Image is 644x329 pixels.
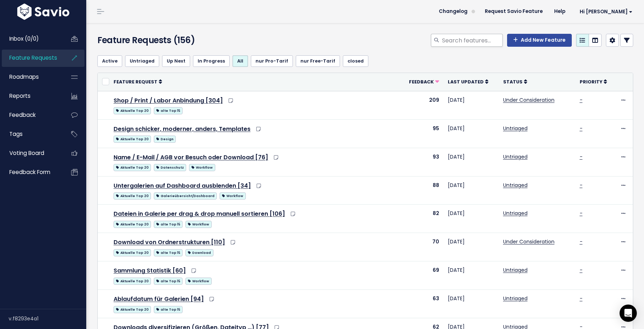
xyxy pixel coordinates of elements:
span: Workflow [220,192,245,200]
td: 88 [400,176,443,205]
td: 63 [400,290,443,318]
span: Aktuelle Top 20 [114,136,151,143]
a: Feedback form [2,164,60,181]
a: Workflow [189,163,215,172]
td: [DATE] [443,176,499,205]
a: Add New Feature [507,34,572,47]
span: alte Top 15 [154,221,183,228]
a: closed [343,55,368,67]
td: [DATE] [443,233,499,261]
a: Feature Request [114,78,162,85]
a: Sammlung Statistik [60] [114,266,186,275]
span: Voting Board [9,149,44,157]
a: Untriaged [503,153,528,160]
span: Priority [580,79,602,85]
td: 93 [400,148,443,176]
a: All [233,55,248,67]
a: Design [154,134,176,143]
span: Feedback form [9,168,50,176]
span: Changelog [439,9,468,14]
a: Untriaged [503,266,528,274]
a: Dateien in Galerie per drag & drop manuell sortieren [106] [114,210,285,218]
img: logo-white.9d6f32f41409.svg [15,4,71,20]
a: Last Updated [448,78,488,85]
span: Feedback [9,111,36,119]
span: alte Top 15 [154,249,183,256]
a: Aktuelle Top 20 [114,163,151,172]
span: Download [185,249,213,256]
span: Roadmaps [9,73,39,81]
div: Open Intercom Messenger [620,305,637,322]
a: Untriaged [503,125,528,132]
span: Hi [PERSON_NAME] [580,9,632,14]
a: Help [548,6,571,17]
span: Reports [9,92,31,100]
a: alte Top 15 [154,305,183,314]
a: alte Top 15 [154,248,183,257]
td: [DATE] [443,290,499,318]
span: alte Top 15 [154,306,183,313]
a: Untriaged [503,210,528,217]
span: Feature Requests [9,54,57,61]
a: Datenschutz [154,163,186,172]
a: Aktuelle Top 20 [114,248,151,257]
a: Aktuelle Top 20 [114,219,151,228]
span: Aktuelle Top 20 [114,107,151,114]
a: Aktuelle Top 20 [114,106,151,115]
div: v.f8293e4a1 [9,309,86,328]
td: [DATE] [443,91,499,119]
a: alte Top 15 [154,106,183,115]
a: Feature Requests [2,50,60,66]
td: 82 [400,205,443,233]
span: Workflow [189,164,215,171]
td: 69 [400,261,443,290]
a: Request Savio Feature [479,6,548,17]
a: - [580,182,583,189]
a: Download von Ordnerstrukturen [110] [114,238,225,246]
span: Inbox (0/0) [9,35,39,42]
a: Under Consideration [503,238,555,245]
span: Datenschutz [154,164,186,171]
td: 95 [400,119,443,148]
span: Aktuelle Top 20 [114,192,151,200]
a: nur Pro-Tarif [251,55,293,67]
a: Reports [2,88,60,104]
ul: Filter feature requests [97,55,633,67]
a: Download [185,248,213,257]
span: Aktuelle Top 20 [114,278,151,285]
a: Feedback [409,78,439,85]
a: Design schicker, moderner, anders, Templates [114,125,250,133]
a: Workflow [220,191,245,200]
span: Galerieübersicht/Dashboard [154,192,217,200]
td: [DATE] [443,205,499,233]
a: Voting Board [2,145,60,161]
td: 70 [400,233,443,261]
a: Untergalerien auf Dashboard ausblenden [34] [114,182,251,190]
a: Name / E-Mail / AGB vor Besuch oder Download [76] [114,153,268,161]
a: Aktuelle Top 20 [114,134,151,143]
span: Workflow [185,278,211,285]
span: Design [154,136,176,143]
a: Aktuelle Top 20 [114,305,151,314]
a: Untriaged [125,55,159,67]
a: Status [503,78,527,85]
td: [DATE] [443,119,499,148]
a: Galerieübersicht/Dashboard [154,191,217,200]
span: Feature Request [114,79,157,85]
a: Feedback [2,107,60,123]
a: - [580,238,583,245]
a: Active [97,55,122,67]
a: Hi [PERSON_NAME] [571,6,638,17]
a: alte Top 15 [154,219,183,228]
a: nur Free-Tarif [296,55,340,67]
span: Status [503,79,523,85]
a: - [580,295,583,302]
span: alte Top 15 [154,107,183,114]
a: Under Consideration [503,96,555,104]
a: Aktuelle Top 20 [114,191,151,200]
span: Aktuelle Top 20 [114,221,151,228]
a: - [580,125,583,132]
span: alte Top 15 [154,278,183,285]
a: Priority [580,78,607,85]
a: - [580,210,583,217]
